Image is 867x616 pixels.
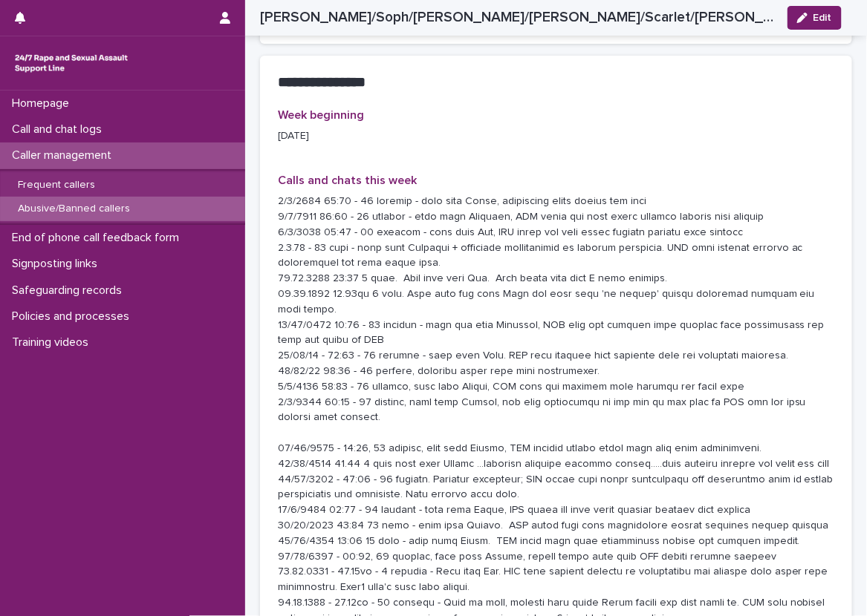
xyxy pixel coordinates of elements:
p: Training videos [6,335,100,350]
p: Call and chat logs [6,122,114,137]
p: Caller management [6,148,123,163]
img: rhQMoQhaT3yELyF149Cw [12,48,131,78]
p: [DATE] [278,128,452,144]
p: Policies and processes [6,309,141,324]
p: Homepage [6,96,81,111]
p: End of phone call feedback form [6,231,191,245]
span: Calls and chats this week [278,174,417,186]
button: Edit [788,6,842,30]
span: Week beginning [278,109,364,121]
p: Abusive/Banned callers [6,203,142,215]
p: Frequent callers [6,179,107,191]
p: Signposting links [6,257,109,271]
h2: [PERSON_NAME]/Soph/[PERSON_NAME]/[PERSON_NAME]/Scarlet/[PERSON_NAME] - Banned/Webchatter [260,9,776,26]
span: Edit [814,13,832,23]
p: Safeguarding records [6,284,134,298]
